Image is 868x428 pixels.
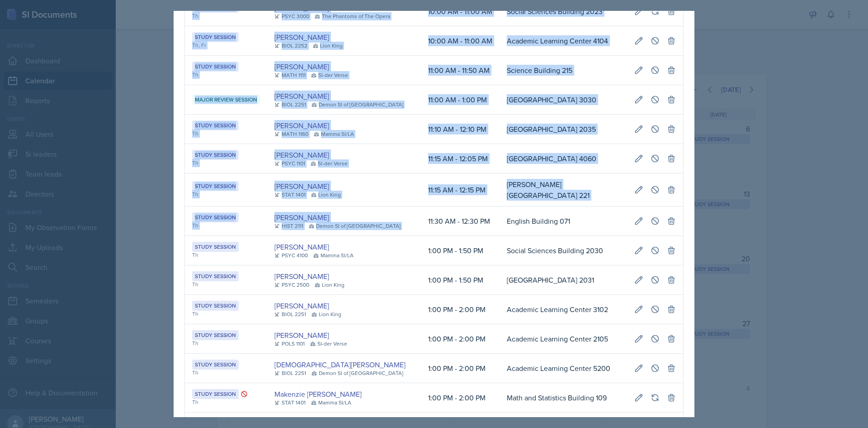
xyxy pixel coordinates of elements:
[311,399,351,407] div: Mamma SI/LA
[192,41,260,49] div: Th, Fr
[311,71,348,79] div: SI-der Verse
[500,115,627,144] td: [GEOGRAPHIC_DATA] 2035
[421,207,500,236] td: 11:30 AM - 12:30 PM
[192,221,260,230] div: Th
[500,236,627,265] td: Social Sciences Building 2030
[421,56,500,85] td: 11:00 AM - 11:50 AM
[274,91,329,101] a: [PERSON_NAME]
[274,42,307,50] div: BIOL 2252
[315,12,390,20] div: The Phantoms of The Opera
[274,191,306,199] div: STAT 1401
[192,389,239,399] div: Study Session
[192,32,239,42] div: Study Session
[274,212,329,223] a: [PERSON_NAME]
[192,339,260,347] div: Th
[274,120,329,131] a: [PERSON_NAME]
[500,144,627,173] td: [GEOGRAPHIC_DATA] 4060
[313,251,354,260] div: Mamma SI/LA
[421,85,500,115] td: 11:00 AM - 1:00 PM
[311,369,403,377] div: Demon SI of [GEOGRAPHIC_DATA]
[192,120,239,130] div: Study Session
[421,144,500,173] td: 11:15 AM - 12:05 PM
[274,310,306,318] div: BIOL 2251
[192,271,239,281] div: Study Session
[421,173,500,207] td: 11:15 AM - 12:15 PM
[274,181,329,192] a: [PERSON_NAME]
[274,241,329,252] a: [PERSON_NAME]
[421,265,500,295] td: 1:00 PM - 1:50 PM
[192,62,239,72] div: Study Session
[192,159,260,167] div: Th
[313,42,343,50] div: Lion King
[421,354,500,383] td: 1:00 PM - 2:00 PM
[500,265,627,295] td: [GEOGRAPHIC_DATA] 2031
[309,222,401,230] div: Demon SI of [GEOGRAPHIC_DATA]
[274,71,306,79] div: MATH 1111
[311,310,341,318] div: Lion King
[421,115,500,144] td: 11:10 AM - 12:10 PM
[192,360,239,370] div: Study Session
[274,61,329,72] a: [PERSON_NAME]
[500,85,627,115] td: [GEOGRAPHIC_DATA] 3030
[192,398,260,406] div: Th
[192,280,260,289] div: Th
[311,191,341,199] div: Lion King
[192,330,239,340] div: Study Session
[500,354,627,383] td: Academic Learning Center 5200
[314,130,354,138] div: Mamma SI/LA
[192,12,260,20] div: Th
[500,324,627,354] td: Academic Learning Center 2105
[421,26,500,56] td: 10:00 AM - 11:00 AM
[274,159,305,168] div: PSYC 1101
[421,324,500,354] td: 1:00 PM - 2:00 PM
[192,242,239,252] div: Study Session
[274,101,306,109] div: BIOL 2251
[274,369,306,377] div: BIOL 2251
[192,212,239,222] div: Study Session
[192,130,260,138] div: Th
[274,12,309,20] div: PSYC 3000
[192,71,260,79] div: Th
[274,399,306,407] div: STAT 1401
[274,222,303,230] div: HIST 2111
[274,389,362,399] a: Makenzie [PERSON_NAME]
[310,340,347,348] div: SI-der Verse
[500,56,627,85] td: Science Building 215
[500,173,627,207] td: [PERSON_NAME][GEOGRAPHIC_DATA] 221
[192,251,260,259] div: Th
[274,300,329,311] a: [PERSON_NAME]
[421,295,500,324] td: 1:00 PM - 2:00 PM
[500,207,627,236] td: English Building 071
[274,340,305,348] div: POLS 1101
[274,281,309,289] div: PSYC 2500
[192,181,239,191] div: Study Session
[274,271,329,282] a: [PERSON_NAME]
[421,236,500,265] td: 1:00 PM - 1:50 PM
[192,301,239,311] div: Study Session
[274,330,329,341] a: [PERSON_NAME]
[192,310,260,318] div: Th
[500,295,627,324] td: Academic Learning Center 3102
[421,383,500,413] td: 1:00 PM - 2:00 PM
[274,251,308,260] div: PSYC 4100
[311,101,403,109] div: Demon SI of [GEOGRAPHIC_DATA]
[311,159,348,168] div: SI-der Verse
[274,149,329,160] a: [PERSON_NAME]
[192,190,260,198] div: Th
[500,383,627,413] td: Math and Statistics Building 109
[192,150,239,160] div: Study Session
[274,130,308,138] div: MATH 1160
[500,26,627,56] td: Academic Learning Center 4104
[274,359,406,370] a: [DEMOGRAPHIC_DATA][PERSON_NAME]
[274,32,329,43] a: [PERSON_NAME]
[315,281,344,289] div: Lion King
[192,369,260,377] div: Th
[192,95,260,105] div: Major Review Session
